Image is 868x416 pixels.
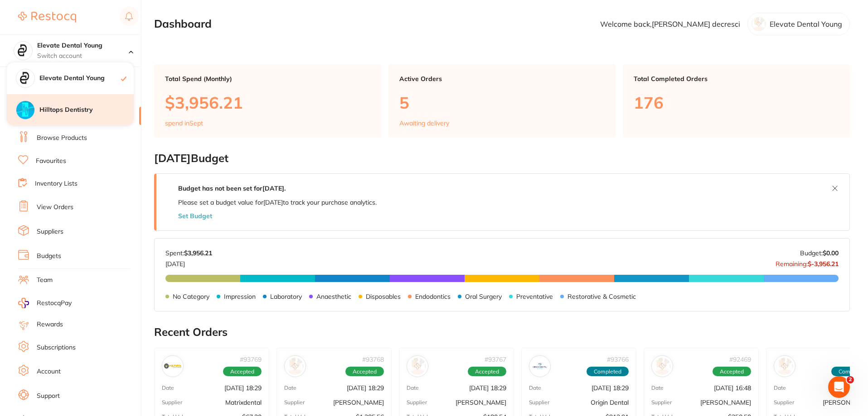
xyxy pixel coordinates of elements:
p: Disposables [366,293,401,300]
p: Impression [224,293,256,300]
a: View Orders [37,203,73,212]
p: [PERSON_NAME] [456,399,506,406]
p: # 93769 [240,356,262,363]
p: # 93766 [607,356,629,363]
p: [DATE] 18:29 [347,384,384,392]
p: Date [162,385,174,391]
img: Hilltops Dentistry [16,101,34,119]
p: Total Completed Orders [634,75,839,82]
strong: $-3,956.21 [808,260,839,268]
span: Accepted [713,367,751,377]
a: Suppliers [37,227,63,236]
h4: Elevate Dental Young [39,74,121,83]
p: Date [529,385,541,391]
p: Switch account [37,52,129,61]
a: Browse Products [37,134,87,143]
p: Please set a budget value for [DATE] to track your purchase analytics. [178,199,377,206]
img: Henry Schein Halas [654,358,671,375]
p: Origin Dental [591,399,629,406]
p: Budget: [800,249,839,257]
strong: $0.00 [823,249,839,257]
a: Active Orders5Awaiting delivery [388,64,616,138]
p: # 92469 [729,356,751,363]
p: Supplier [407,399,427,406]
p: $3,956.21 [165,93,370,112]
iframe: Intercom live chat [828,376,850,398]
p: Awaiting delivery [399,120,449,127]
a: Support [37,392,60,401]
img: Elevate Dental Young [14,42,32,60]
p: Welcome back, [PERSON_NAME] decresci [600,20,740,28]
span: RestocqPay [37,299,72,308]
a: Subscriptions [37,343,76,352]
img: Henry Schein Halas [776,358,793,375]
h4: Hilltops Dentistry [39,105,134,115]
a: Total Completed Orders176 [623,64,850,138]
p: Remaining: [776,257,839,268]
img: Henry Schein Halas [286,358,304,375]
p: [DATE] 18:29 [592,384,629,392]
img: Matrixdental [164,358,181,375]
p: [PERSON_NAME] [333,399,384,406]
p: Elevate Dental Young [770,20,842,28]
p: 176 [634,93,839,112]
p: Date [651,385,664,391]
p: No Category [173,293,209,300]
h2: [DATE] Budget [154,152,850,165]
p: Supplier [162,399,182,406]
h2: Dashboard [154,18,212,30]
p: [PERSON_NAME] [700,399,751,406]
p: Laboratory [270,293,302,300]
a: Total Spend (Monthly)$3,956.21spend inSept [154,64,381,138]
p: Supplier [774,399,794,406]
a: Account [37,367,61,376]
p: Supplier [529,399,549,406]
p: # 93768 [362,356,384,363]
p: Supplier [651,399,672,406]
a: Favourites [36,157,66,166]
p: Supplier [284,399,305,406]
a: Rewards [37,320,63,329]
p: Date [407,385,419,391]
img: Origin Dental [531,358,548,375]
a: Team [37,276,53,285]
strong: Budget has not been set for [DATE] . [178,184,286,192]
a: RestocqPay [18,298,72,308]
p: Restorative & Cosmetic [567,293,636,300]
p: Matrixdental [225,399,262,406]
span: Accepted [223,367,262,377]
p: Date [774,385,786,391]
p: Spent: [165,249,212,257]
p: # 93767 [485,356,506,363]
img: Restocq Logo [18,12,76,23]
p: Endodontics [415,293,451,300]
p: Anaesthetic [316,293,351,300]
p: [DATE] 16:48 [714,384,751,392]
p: Active Orders [399,75,605,82]
img: Adam Dental [409,358,426,375]
strong: $3,956.21 [184,249,212,257]
p: Oral Surgery [465,293,502,300]
p: [DATE] 18:29 [224,384,262,392]
a: Budgets [37,252,61,261]
h4: Elevate Dental Young [37,41,129,50]
span: 2 [847,376,854,383]
span: Accepted [468,367,506,377]
p: Preventative [516,293,553,300]
p: [DATE] [165,257,212,268]
a: Inventory Lists [35,179,78,188]
a: Restocq Logo [18,7,76,28]
p: spend in Sept [165,120,203,127]
span: Completed [587,367,629,377]
button: Set Budget [178,212,212,220]
h2: Recent Orders [154,326,850,339]
p: Date [284,385,296,391]
img: RestocqPay [18,298,29,308]
p: 5 [399,93,605,112]
img: Elevate Dental Young [16,69,34,87]
p: Total Spend (Monthly) [165,75,370,82]
span: Accepted [345,367,384,377]
p: [DATE] 18:29 [469,384,506,392]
